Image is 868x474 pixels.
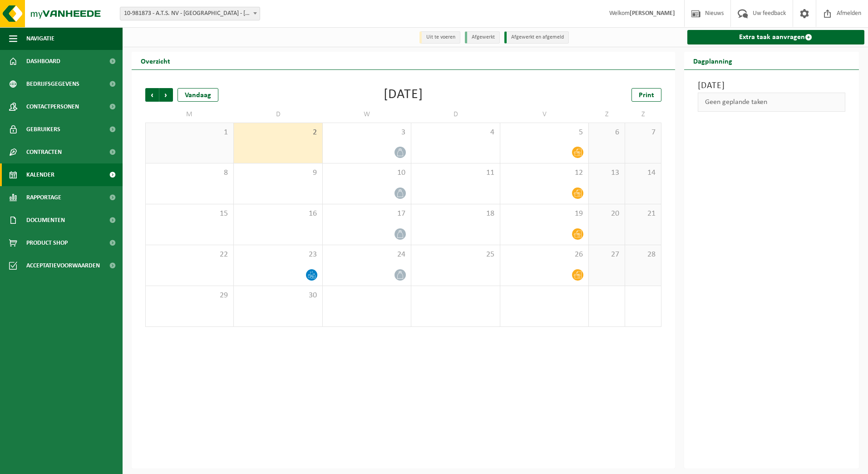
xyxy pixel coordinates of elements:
[593,250,620,260] span: 27
[411,106,500,123] td: D
[26,232,68,254] span: Product Shop
[159,88,173,102] span: Volgende
[416,209,495,219] span: 18
[505,209,584,219] span: 19
[327,168,406,178] span: 10
[120,7,260,20] span: 10-981873 - A.T.S. NV - LANGERBRUGGE - GENT
[593,128,620,138] span: 6
[384,88,423,102] div: [DATE]
[416,128,495,138] span: 4
[593,209,620,219] span: 20
[234,106,322,123] td: D
[150,250,229,260] span: 22
[150,128,229,138] span: 1
[630,128,656,138] span: 7
[26,95,79,118] span: Contactpersonen
[26,27,54,50] span: Navigatie
[238,168,317,178] span: 9
[593,168,620,178] span: 13
[698,93,846,112] div: Geen geplande taken
[465,31,500,44] li: Afgewerkt
[684,52,741,69] h2: Dagplanning
[327,128,406,138] span: 3
[589,106,625,123] td: Z
[26,73,79,95] span: Bedrijfsgegevens
[178,88,218,102] div: Vandaag
[416,168,495,178] span: 11
[145,106,234,123] td: M
[26,209,65,232] span: Documenten
[505,128,584,138] span: 5
[238,250,317,260] span: 23
[327,250,406,260] span: 24
[416,250,495,260] span: 25
[238,291,317,301] span: 30
[630,168,656,178] span: 14
[150,168,229,178] span: 8
[26,186,61,209] span: Rapportage
[26,118,60,141] span: Gebruikers
[631,88,661,102] a: Print
[698,79,846,93] h3: [DATE]
[26,254,100,277] span: Acceptatievoorwaarden
[625,106,661,123] td: Z
[500,106,589,123] td: V
[630,209,656,219] span: 21
[323,106,411,123] td: W
[505,168,584,178] span: 12
[238,209,317,219] span: 16
[132,52,179,69] h2: Overzicht
[639,92,654,99] span: Print
[26,50,60,73] span: Dashboard
[120,7,260,20] span: 10-981873 - A.T.S. NV - LANGERBRUGGE - GENT
[26,163,54,186] span: Kalender
[505,250,584,260] span: 26
[238,128,317,138] span: 2
[687,30,865,44] a: Extra taak aanvragen
[630,250,656,260] span: 28
[630,10,675,17] strong: [PERSON_NAME]
[419,31,460,44] li: Uit te voeren
[145,88,159,102] span: Vorige
[327,209,406,219] span: 17
[26,141,62,163] span: Contracten
[150,291,229,301] span: 29
[150,209,229,219] span: 15
[504,31,569,44] li: Afgewerkt en afgemeld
